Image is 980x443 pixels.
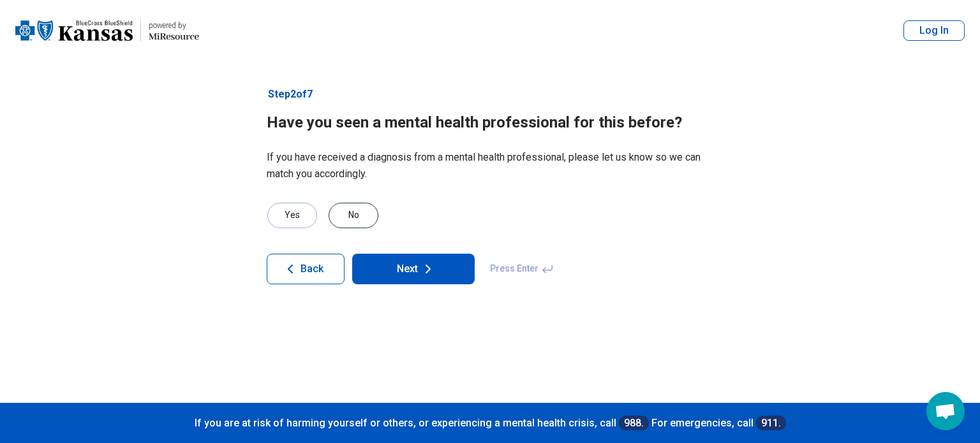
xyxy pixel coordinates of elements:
[352,254,475,284] button: Next
[149,20,199,31] div: powered by
[903,20,965,41] button: Log In
[267,149,713,182] p: If you have received a diagnosis from a mental health professional, please let us know so we can ...
[926,392,965,430] div: Open chat
[15,15,199,46] a: Blue Cross Blue Shield Kansaspowered by
[619,416,649,430] a: 988.
[267,203,317,228] div: Yes
[301,264,323,274] span: Back
[482,254,561,284] span: Press Enter
[13,416,967,430] p: If you are at risk of harming yourself or others, or experiencing a mental health crisis, call Fo...
[329,203,378,228] div: No
[267,112,713,134] h1: Have you seen a mental health professional for this before?
[267,87,713,102] p: Step 2 of 7
[756,416,786,430] a: 911.
[15,15,133,46] img: Blue Cross Blue Shield Kansas
[267,254,345,284] button: Back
